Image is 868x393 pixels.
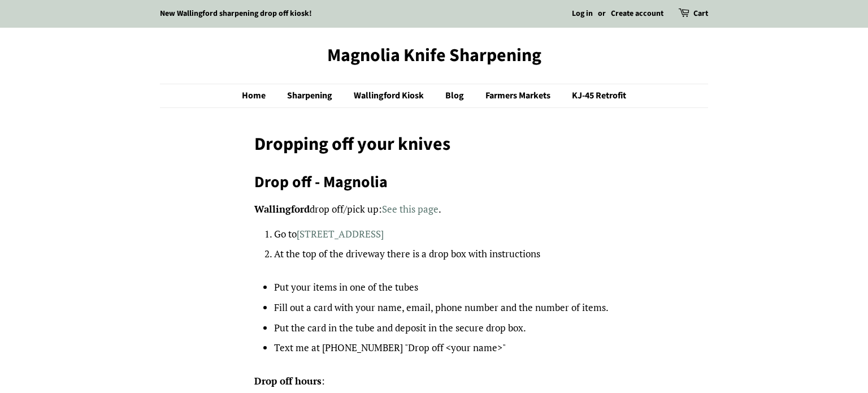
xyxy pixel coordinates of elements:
a: Farmers Markets [477,84,562,107]
h1: Dropping off your knives [254,133,614,155]
li: or [598,7,606,21]
li: Fill out a card with your name, email, phone number and the number of items. [274,300,614,316]
a: Magnolia Knife Sharpening [160,45,708,66]
li: Put your items in one of the tubes [274,279,614,296]
a: Sharpening [279,84,344,107]
a: Blog [437,84,475,107]
a: KJ-45 Retrofit [563,84,626,107]
li: At the top of the driveway there is a drop box with instructions [274,246,614,262]
a: Cart [693,7,708,21]
p: drop off/pick up: . [254,201,614,218]
a: New Wallingford sharpening drop off kiosk! [160,8,312,19]
li: Text me at [PHONE_NUMBER] "Drop off <your name>" [274,340,614,356]
a: Home [242,84,277,107]
strong: Wallingford [254,202,310,215]
a: Log in [572,8,593,19]
li: Go to [274,226,614,243]
a: Wallingford Kiosk [345,84,435,107]
li: Put the card in the tube and deposit in the secure drop box. [274,320,614,336]
a: See this page [382,202,439,215]
a: Create account [611,8,663,19]
a: [STREET_ADDRESS] [297,227,384,240]
strong: Drop off hours [254,374,322,387]
h2: Drop off - Magnolia [254,172,614,192]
